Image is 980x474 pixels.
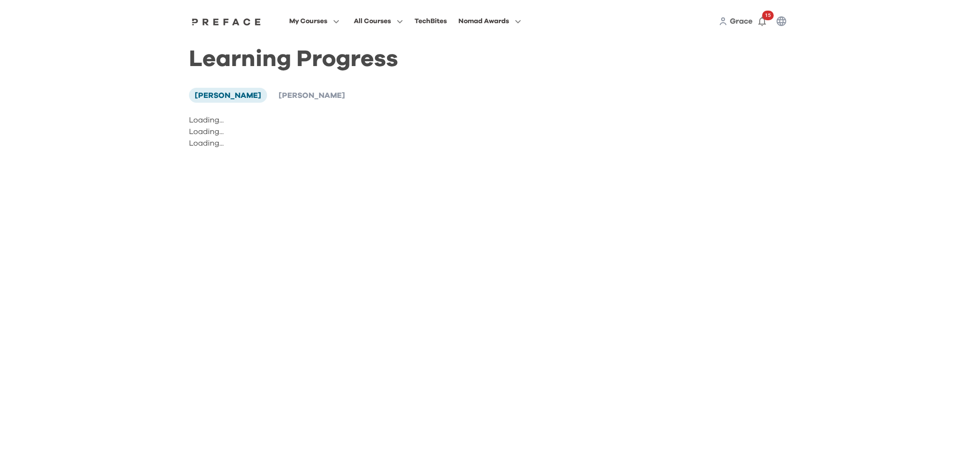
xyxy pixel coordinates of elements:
p: Loading... [189,137,581,149]
span: Nomad Awards [458,15,509,27]
button: My Courses [286,15,342,27]
button: All Courses [351,15,406,27]
span: All Courses [354,15,391,27]
img: Preface Logo [189,18,264,26]
div: TechBites [415,15,447,27]
span: My Courses [289,15,327,27]
a: Grace [730,15,752,27]
span: 15 [762,11,774,20]
button: Nomad Awards [456,15,524,27]
h1: Learning Progress [189,54,581,65]
button: 15 [752,12,772,31]
span: [PERSON_NAME] [279,92,345,99]
span: [PERSON_NAME] [195,92,261,99]
p: Loading... [189,114,581,126]
span: Grace [730,17,752,25]
a: Preface Logo [189,17,264,25]
p: Loading... [189,126,581,137]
